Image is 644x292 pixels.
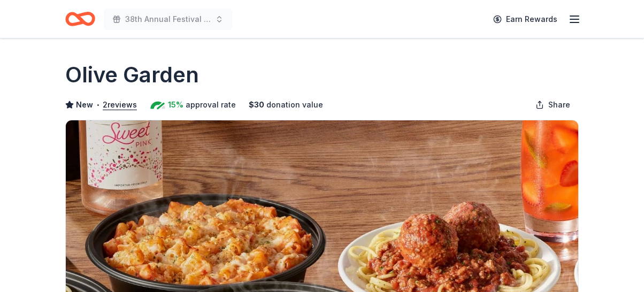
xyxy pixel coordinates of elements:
span: approval rate [186,98,236,111]
a: Earn Rewards [487,10,564,29]
span: donation value [266,98,323,111]
button: 38th Annual Festival of Trees [104,9,232,30]
span: • [96,101,100,109]
button: Share [527,94,579,116]
h1: Olive Garden [65,60,199,90]
span: 15% [168,98,183,111]
span: New [76,98,93,111]
button: 2reviews [103,98,137,111]
span: 38th Annual Festival of Trees [125,13,211,26]
a: Home [65,6,95,32]
span: Share [548,98,570,111]
span: $ 30 [249,98,264,111]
